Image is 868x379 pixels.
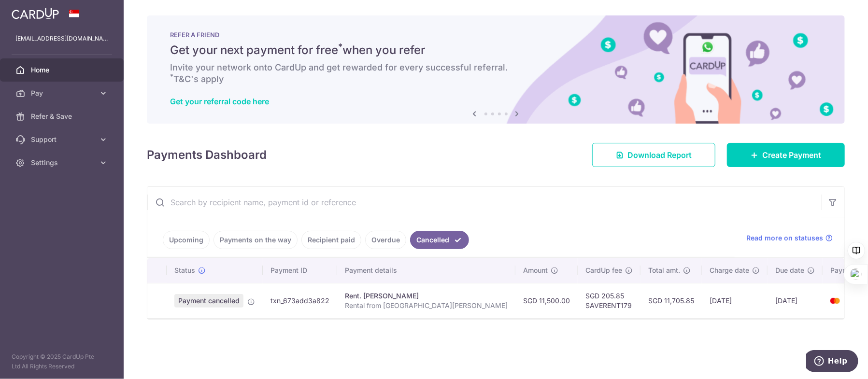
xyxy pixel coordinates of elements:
a: Recipient paid [301,231,361,249]
span: Settings [31,158,95,168]
a: Read more on statuses [746,233,833,243]
a: Download Report [592,143,715,167]
h4: Payments Dashboard [147,146,267,164]
a: Cancelled [410,231,469,249]
td: SGD 11,500.00 [515,283,578,318]
span: Pay [31,88,95,98]
p: [EMAIL_ADDRESS][DOMAIN_NAME] [15,34,108,43]
td: SGD 11,705.85 [640,283,702,318]
span: Charge date [710,266,749,275]
span: Support [31,135,95,144]
img: CardUp [12,8,59,19]
span: Due date [775,266,804,275]
th: Payment ID [263,258,337,283]
input: Search by recipient name, payment id or reference [147,187,821,218]
td: txn_673add3a822 [263,283,337,318]
span: CardUp fee [585,266,622,275]
a: Get your referral code here [170,97,269,106]
img: RAF banner [147,15,845,124]
h6: Invite your network onto CardUp and get rewarded for every successful referral. T&C's apply [170,62,822,85]
td: SGD 205.85 SAVERENT179 [578,283,640,318]
span: Create Payment [762,149,821,161]
iframe: Opens a widget where you can find more information [806,350,858,374]
span: Payment cancelled [174,294,243,308]
span: Total amt. [648,266,680,275]
td: [DATE] [702,283,768,318]
span: Download Report [627,149,692,161]
p: REFER A FRIEND [170,31,822,39]
a: Create Payment [727,143,845,167]
img: Bank Card [825,295,845,307]
a: Overdue [365,231,406,249]
a: Upcoming [163,231,210,249]
span: Read more on statuses [746,233,823,243]
p: Rental from [GEOGRAPHIC_DATA][PERSON_NAME] [345,301,508,310]
h5: Get your next payment for free when you refer [170,42,822,58]
th: Payment details [337,258,515,283]
a: Payments on the way [213,231,298,249]
span: Status [174,266,195,275]
td: [DATE] [768,283,823,318]
span: Refer & Save [31,112,95,121]
span: Amount [523,266,548,275]
div: Rent. [PERSON_NAME] [345,291,508,301]
span: Home [31,65,95,75]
